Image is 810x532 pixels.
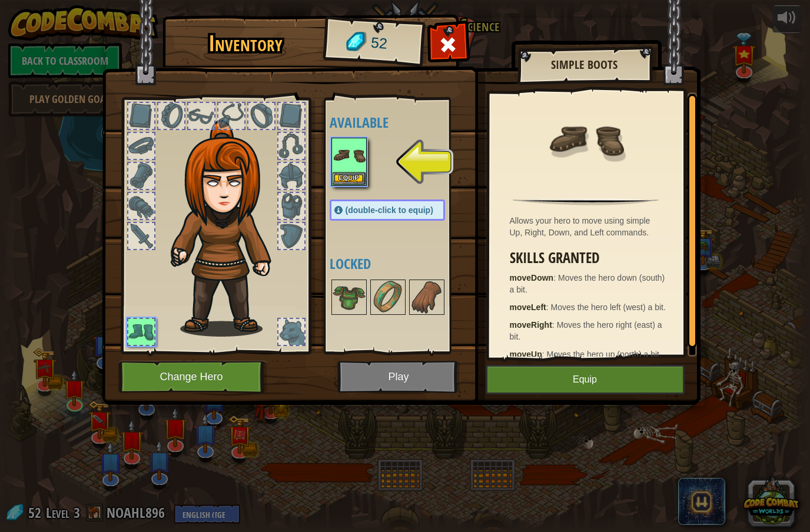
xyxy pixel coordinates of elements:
[510,350,542,359] strong: moveUp
[333,281,366,314] img: portrait.png
[330,115,469,130] h4: Available
[333,172,366,185] button: Equip
[513,198,658,205] img: hr.png
[370,32,388,55] span: 52
[118,361,268,393] button: Change Hero
[346,205,433,215] span: (double-click to equip)
[486,365,685,394] button: Equip
[547,350,662,359] span: Moves the hero up (north) a bit.
[510,273,665,294] span: Moves the hero down (south) a bit.
[553,273,558,282] span: :
[510,302,546,312] strong: moveLeft
[529,58,640,71] h2: Simple Boots
[547,101,624,178] img: portrait.png
[510,273,554,282] strong: moveDown
[552,320,557,330] span: :
[542,350,547,359] span: :
[510,215,668,238] div: Allows your hero to move using simple Up, Right, Down, and Left commands.
[510,250,668,266] h3: Skills Granted
[510,320,662,341] span: Moves the hero right (east) a bit.
[510,320,552,330] strong: moveRight
[546,302,551,312] span: :
[165,120,292,337] img: hair_f2.png
[171,31,321,56] h1: Inventory
[333,139,366,172] img: portrait.png
[551,302,666,312] span: Moves the hero left (west) a bit.
[371,281,404,314] img: portrait.png
[410,281,443,314] img: portrait.png
[330,256,469,271] h4: Locked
